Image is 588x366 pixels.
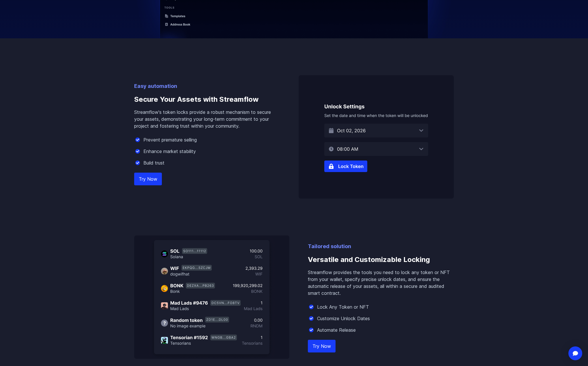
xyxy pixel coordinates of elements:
[317,327,356,333] p: Automate Release
[568,346,582,360] div: Open Intercom Messenger
[134,90,280,109] h3: Secure Your Assets with Streamflow
[308,242,454,250] p: Tailored solution
[317,303,369,310] p: Lock Any Token or NFT
[317,315,370,322] p: Customize Unlock Dates
[143,159,164,166] p: Build trust
[134,235,289,359] img: Versatile and Customizable Locking
[134,173,162,185] a: Try Now
[134,109,280,129] p: Streamflow's token locks provide a robust mechanism to secure your assets, demonstrating your lon...
[299,75,454,199] img: Secure Your Assets with Streamflow
[134,82,280,90] p: Easy automation
[308,269,454,297] p: Streamflow provides the tools you need to lock any token or NFT from your wallet, specify precise...
[308,340,336,352] a: Try Now
[143,136,197,143] p: Prevent premature selling
[143,148,196,155] p: Enhance market stability
[308,250,454,269] h3: Versatile and Customizable Locking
